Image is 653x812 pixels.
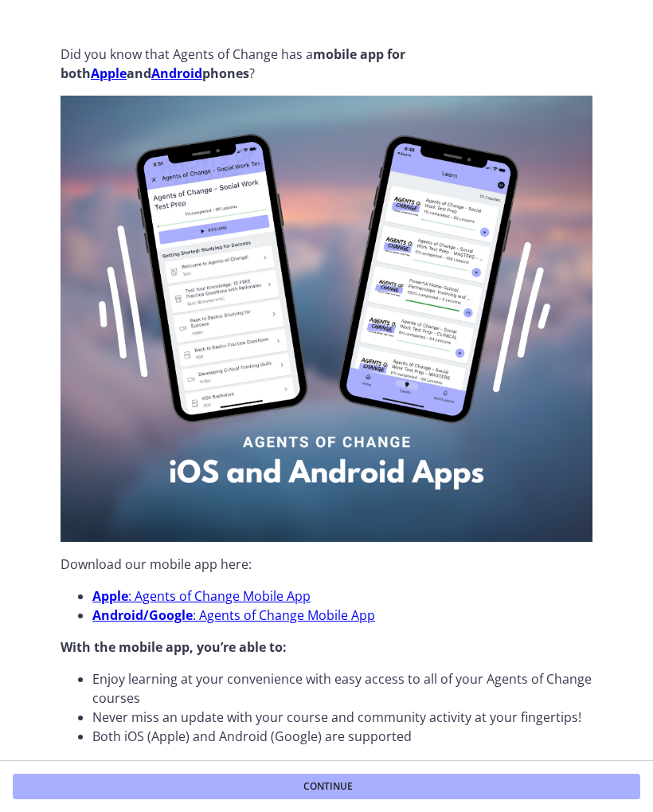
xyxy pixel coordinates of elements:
[61,96,592,542] img: Agents_of_Change_Mobile_App_Now_Available!.png
[127,65,151,82] strong: and
[151,65,202,82] a: Android
[303,780,353,793] span: Continue
[92,587,311,605] a: Apple: Agents of Change Mobile App
[92,606,193,624] strong: Android/Google
[92,727,592,746] li: Both iOS (Apple) and Android (Google) are supported
[92,708,592,727] li: Never miss an update with your course and community activity at your fingertips!
[61,638,287,656] strong: With the mobile app, you’re able to:
[61,45,592,83] p: Did you know that Agents of Change has a ?
[202,65,249,82] strong: phones
[92,587,128,605] strong: Apple
[61,555,592,574] p: Download our mobile app here:
[13,774,640,799] button: Continue
[92,606,375,624] a: Android/Google: Agents of Change Mobile App
[92,669,592,708] li: Enjoy learning at your convenience with easy access to all of your Agents of Change courses
[61,759,592,797] p: Once you’ve downloaded the app, simply log in with your existing email and password to instantly ...
[91,65,127,82] a: Apple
